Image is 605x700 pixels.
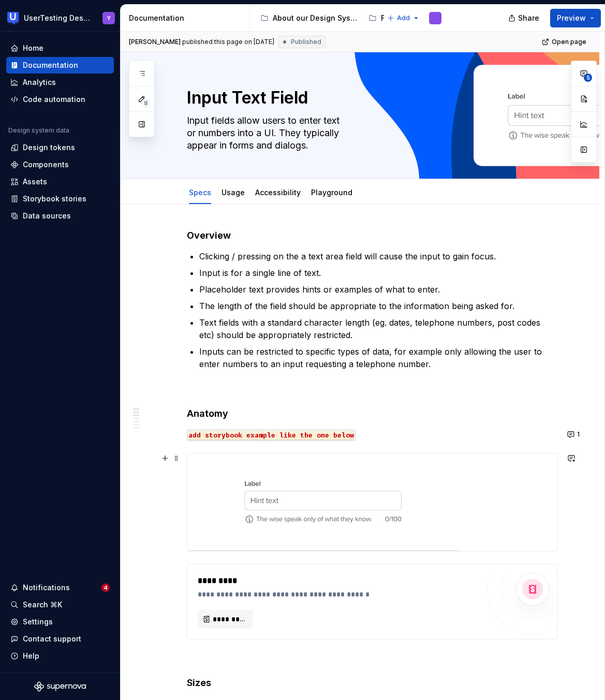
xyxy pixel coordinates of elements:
div: Analytics [23,77,56,87]
div: Documentation [129,13,245,23]
span: Open page [552,38,586,46]
p: Input is for a single line of text. [199,267,558,279]
a: Foundations [364,10,430,26]
div: Storybook stories [23,194,86,204]
a: Playground [311,188,352,197]
button: Preview [550,9,601,27]
div: Search ⌘K [23,600,62,610]
a: Home [6,40,114,56]
a: Components [6,156,114,173]
span: 4 [101,584,110,592]
div: Specs [185,181,215,203]
button: 1 [564,427,584,442]
a: Open page [539,35,591,49]
div: Notifications [23,582,70,593]
div: Foundations [381,13,426,23]
p: Placeholder text provides hints or examples of what to enter. [199,283,558,296]
svg: Supernova Logo [34,681,86,692]
div: Y [107,14,111,22]
span: Share [518,13,539,23]
span: Published [291,38,321,46]
a: Analytics [6,74,114,91]
a: About our Design System [256,10,362,26]
button: Search ⌘K [6,596,114,613]
button: Share [503,9,546,27]
div: Accessibility [251,181,305,203]
span: Add [397,14,410,22]
a: Specs [189,188,211,197]
img: 41adf70f-fc1c-4662-8e2d-d2ab9c673b1b.png [7,12,20,24]
div: Contact support [23,634,81,644]
span: add storybook example like the one below [188,431,354,440]
a: Documentation [6,57,114,74]
span: [PERSON_NAME] [129,38,181,46]
a: Storybook stories [6,191,114,207]
p: Clicking / pressing on the a text area field will cause the input to gain focus. [199,250,558,262]
p: Text fields with a standard character length (eg. dates, telephone numbers, post codes etc) shoul... [199,316,558,341]
div: Assets [23,177,47,187]
a: Accessibility [255,188,301,197]
a: Assets [6,173,114,190]
div: Page tree [256,8,382,28]
button: Add [384,11,423,25]
div: Components [23,159,69,170]
p: The length of the field should be appropriate to the information being asked for. [199,300,558,312]
h4: Anatomy [187,407,558,420]
div: Playground [307,181,357,203]
div: Data sources [23,211,71,221]
button: Notifications4 [6,579,114,596]
textarea: Input Text Field [185,85,556,110]
button: Help [6,648,114,664]
textarea: Input fields allow users to enter text or numbers into a UI. They typically appear in forms and d... [185,112,556,154]
div: About our Design System [273,13,358,23]
button: Contact support [6,631,114,647]
a: Design tokens [6,139,114,156]
a: Data sources [6,208,114,224]
a: Code automation [6,91,114,108]
div: UserTesting Design System [24,13,90,23]
h4: Overview [187,229,558,242]
h4: Sizes [187,677,558,689]
div: Help [23,651,39,661]
p: Inputs can be restricted to specific types of data, for example only allowing the user to enter n... [199,345,558,370]
img: 89186956-5e2c-4b92-9574-178a542f62f5.png [187,454,459,551]
div: Design system data [8,126,69,135]
div: Usage [217,181,249,203]
button: UserTesting Design SystemY [2,7,118,29]
a: Settings [6,614,114,630]
span: 1 [577,430,580,439]
div: Documentation [23,60,78,70]
a: Usage [222,188,245,197]
div: Home [23,43,43,53]
div: Code automation [23,94,85,105]
div: Settings [23,617,53,627]
div: published this page on [DATE] [182,38,274,46]
span: 8 [142,99,150,107]
div: Design tokens [23,142,75,153]
span: Preview [557,13,586,23]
